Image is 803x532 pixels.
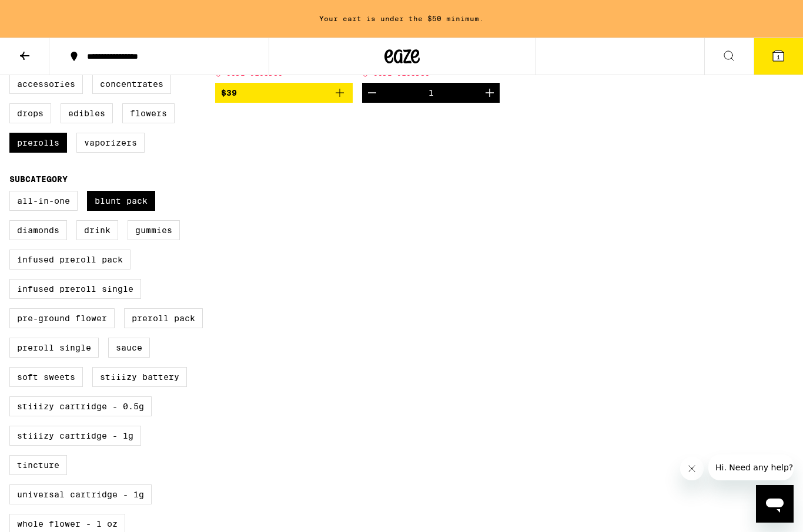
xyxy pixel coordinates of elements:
label: All-In-One [9,191,78,211]
label: Flowers [122,103,175,123]
label: Preroll Pack [124,308,203,328]
button: Decrement [362,83,382,103]
label: Infused Preroll Pack [9,250,131,270]
label: Concentrates [92,74,171,94]
label: Universal Cartridge - 1g [9,484,152,504]
label: STIIIZY Cartridge - 0.5g [9,396,152,416]
label: Tincture [9,455,67,475]
legend: Subcategory [9,174,68,184]
label: Infused Preroll Single [9,279,141,299]
div: 1 [429,88,434,97]
iframe: Message from company [708,454,794,480]
label: Edibles [61,103,113,123]
label: Soft Sweets [9,367,83,387]
iframe: Close message [680,457,704,480]
label: Blunt Pack [87,191,155,211]
button: Increment [480,83,500,103]
button: Add to bag [215,83,353,103]
label: Accessories [9,74,83,94]
span: $39 [221,88,237,97]
label: Vaporizers [76,133,145,153]
label: Gummies [128,220,180,240]
label: Diamonds [9,220,67,240]
label: STIIIZY Battery [92,367,187,387]
label: STIIIZY Cartridge - 1g [9,426,141,446]
span: 1 [777,53,780,60]
label: Pre-ground Flower [9,308,115,328]
label: Drink [76,220,118,240]
label: Sauce [108,338,150,358]
iframe: Button to launch messaging window [756,485,794,523]
button: 1 [754,38,803,75]
label: Preroll Single [9,338,99,358]
label: Prerolls [9,133,67,153]
label: Drops [9,103,51,123]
